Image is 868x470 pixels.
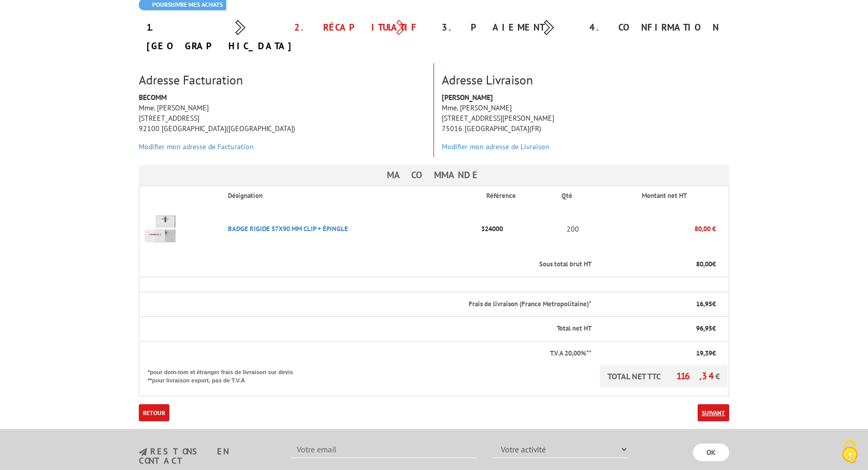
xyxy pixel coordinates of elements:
[434,92,737,157] div: Mme. [PERSON_NAME] [STREET_ADDRESS][PERSON_NAME] 75016 [GEOGRAPHIC_DATA](FR)
[698,404,729,421] a: Suivant
[139,208,181,250] img: BADGE RIGIDE 57X90 MM CLIP + éPINGLE
[442,74,729,87] h3: Adresse Livraison
[139,292,592,317] th: Frais de livraison (France Metropolitaine)*
[148,349,591,359] p: T.V.A 20,00%**
[442,93,493,102] strong: [PERSON_NAME]
[837,439,863,465] img: Cookies (fenêtre modale)
[139,404,169,421] a: Retour
[139,252,592,277] th: Sous total brut HT
[601,191,728,201] p: Montant net HT
[478,220,553,238] p: 324000
[592,220,716,238] p: 80,00 €
[147,21,294,52] a: 1. [GEOGRAPHIC_DATA]
[553,206,592,252] td: 200
[139,447,275,465] h3: restons en contact
[286,18,434,37] div: 2. Récapitulatif
[139,74,426,87] h3: Adresse Facturation
[696,324,712,333] span: 96,95
[228,224,348,233] a: BADGE RIGIDE 57X90 MM CLIP + éPINGLE
[696,260,712,268] span: 80,00
[553,186,592,206] th: Qté
[582,18,729,37] div: 4. Confirmation
[676,370,715,382] span: 116,34
[131,92,433,157] div: Mme. [PERSON_NAME] [STREET_ADDRESS] 92100 [GEOGRAPHIC_DATA]([GEOGRAPHIC_DATA])
[696,349,712,358] span: 19,39
[442,142,549,151] a: Modifier mon adresse de Livraison
[478,186,553,206] th: Référence
[696,300,712,308] span: 16,95
[220,186,478,206] th: Désignation
[832,435,868,470] button: Cookies (fenêtre modale)
[434,18,582,37] div: 3. Paiement
[693,444,729,461] input: OK
[139,93,167,102] strong: BECOMM
[139,317,592,341] th: Total net HT
[600,365,728,387] p: TOTAL NET TTC €
[601,349,716,359] p: €
[139,165,729,186] h3: Ma commande
[291,440,477,458] input: Votre email
[601,300,716,309] p: €
[148,365,303,384] p: *pour dom-tom et étranger frais de livraison sur devis **pour livraison export, pas de T.V.A
[139,142,254,151] a: Modifier mon adresse de Facturation
[139,448,147,457] img: newsletter.jpg
[601,324,716,334] p: €
[601,260,716,269] p: €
